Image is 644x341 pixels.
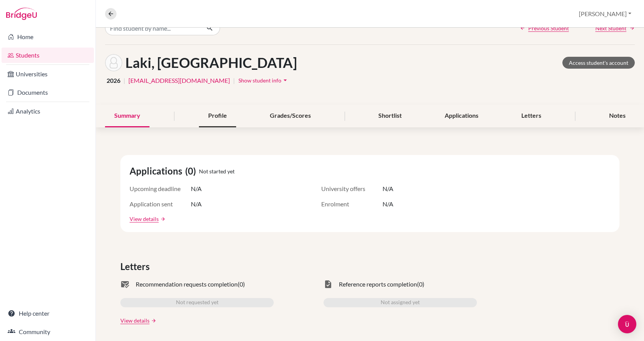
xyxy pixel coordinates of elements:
[130,164,185,178] span: Applications
[600,105,635,127] div: Notes
[321,184,383,193] span: University offers
[2,324,94,339] a: Community
[120,316,149,325] a: View details
[339,280,417,289] span: Reference reports completion
[618,315,636,333] div: Open Intercom Messenger
[321,199,383,209] span: Enrolment
[595,24,626,32] span: Next Student
[105,54,122,71] img: Lilla Laki's avatar
[520,24,569,32] a: Previous Student
[2,104,94,119] a: Analytics
[238,74,289,86] button: Show student infoarrow_drop_down
[528,24,569,32] span: Previous Student
[369,105,411,127] div: Shortlist
[120,260,153,273] span: Letters
[562,57,635,69] a: Access student's account
[130,215,159,223] a: View details
[238,77,281,84] span: Show student info
[185,164,199,178] span: (0)
[125,54,297,71] h1: Laki, [GEOGRAPHIC_DATA]
[261,105,320,127] div: Grades/Scores
[512,105,550,127] div: Letters
[2,48,94,63] a: Students
[575,7,635,21] button: [PERSON_NAME]
[136,280,238,289] span: Recommendation requests completion
[324,280,333,289] span: task
[130,184,191,193] span: Upcoming deadline
[595,24,635,32] a: Next Student
[191,199,202,209] span: N/A
[107,76,120,85] span: 2026
[381,298,420,307] span: Not assigned yet
[130,199,191,209] span: Application sent
[176,298,219,307] span: Not requested yet
[238,280,245,289] span: (0)
[383,184,393,193] span: N/A
[123,76,125,85] span: |
[199,167,235,175] span: Not started yet
[435,105,488,127] div: Applications
[199,105,236,127] div: Profile
[2,306,94,321] a: Help center
[2,66,94,82] a: Universities
[2,85,94,100] a: Documents
[2,29,94,44] a: Home
[159,216,166,222] a: arrow_forward
[6,8,37,20] img: Bridge-U
[105,21,200,35] input: Find student by name...
[128,76,230,85] a: [EMAIL_ADDRESS][DOMAIN_NAME]
[383,199,393,209] span: N/A
[120,280,130,289] span: mark_email_read
[191,184,202,193] span: N/A
[149,318,156,323] a: arrow_forward
[417,280,424,289] span: (0)
[281,76,289,84] i: arrow_drop_down
[233,76,235,85] span: |
[105,105,149,127] div: Summary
